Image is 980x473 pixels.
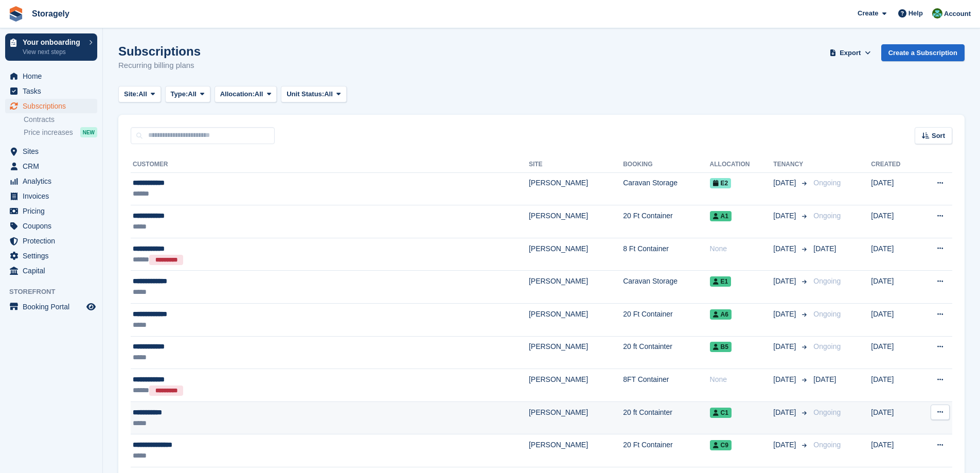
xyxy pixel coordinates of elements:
[118,44,201,58] h1: Subscriptions
[813,310,841,318] span: Ongoing
[871,205,918,238] td: [DATE]
[813,342,841,351] span: Ongoing
[220,89,255,99] span: Allocation:
[23,84,84,98] span: Tasks
[24,115,97,125] a: Contracts
[623,434,709,467] td: 20 Ft Container
[23,204,84,218] span: Pricing
[529,336,623,369] td: [PERSON_NAME]
[5,249,97,263] a: menu
[871,369,918,402] td: [DATE]
[529,304,623,337] td: [PERSON_NAME]
[871,336,918,369] td: [DATE]
[871,172,918,205] td: [DATE]
[871,304,918,337] td: [DATE]
[324,89,333,99] span: All
[813,375,836,383] span: [DATE]
[710,342,732,352] span: B5
[773,374,798,385] span: [DATE]
[623,271,709,304] td: Caravan Storage
[813,179,841,187] span: Ongoing
[124,89,138,99] span: Site:
[23,99,84,113] span: Subscriptions
[871,271,918,304] td: [DATE]
[623,336,709,369] td: 20 ft Containter
[23,47,84,57] p: View next steps
[5,300,97,314] a: menu
[623,172,709,205] td: Caravan Storage
[23,189,84,203] span: Invoices
[773,211,798,221] span: [DATE]
[932,8,942,19] img: Notifications
[5,159,97,173] a: menu
[773,243,798,254] span: [DATE]
[23,219,84,233] span: Coupons
[24,127,97,138] a: Price increases NEW
[529,369,623,402] td: [PERSON_NAME]
[813,212,841,220] span: Ongoing
[529,205,623,238] td: [PERSON_NAME]
[871,434,918,467] td: [DATE]
[773,309,798,320] span: [DATE]
[118,86,161,103] button: Site: All
[623,304,709,337] td: 20 Ft Container
[281,86,346,103] button: Unit Status: All
[773,156,809,173] th: Tenancy
[710,408,732,418] span: C1
[188,89,197,99] span: All
[529,434,623,467] td: [PERSON_NAME]
[529,172,623,205] td: [PERSON_NAME]
[710,156,774,173] th: Allocation
[871,238,918,271] td: [DATE]
[623,401,709,434] td: 20 ft Containter
[5,84,97,98] a: menu
[881,44,965,61] a: Create a Subscription
[871,156,918,173] th: Created
[710,374,774,385] div: None
[813,277,841,285] span: Ongoing
[529,156,623,173] th: Site
[171,89,188,99] span: Type:
[871,401,918,434] td: [DATE]
[773,178,798,188] span: [DATE]
[23,264,84,278] span: Capital
[623,238,709,271] td: 8 Ft Container
[23,300,84,314] span: Booking Portal
[5,174,97,188] a: menu
[5,99,97,113] a: menu
[24,128,73,137] span: Price increases
[5,234,97,248] a: menu
[5,144,97,159] a: menu
[5,264,97,278] a: menu
[813,408,841,416] span: Ongoing
[710,440,732,450] span: C9
[138,89,147,99] span: All
[23,69,84,83] span: Home
[23,234,84,248] span: Protection
[813,441,841,449] span: Ongoing
[710,276,732,287] span: E1
[813,244,836,253] span: [DATE]
[773,407,798,418] span: [DATE]
[287,89,324,99] span: Unit Status:
[840,48,861,58] span: Export
[28,5,74,22] a: Storagely
[773,276,798,287] span: [DATE]
[710,178,732,188] span: E2
[773,341,798,352] span: [DATE]
[944,9,971,19] span: Account
[5,33,97,61] a: Your onboarding View next steps
[5,204,97,218] a: menu
[710,211,732,221] span: A1
[623,156,709,173] th: Booking
[23,144,84,159] span: Sites
[858,8,878,19] span: Create
[23,174,84,188] span: Analytics
[5,69,97,83] a: menu
[80,127,97,137] div: NEW
[9,287,102,297] span: Storefront
[908,8,923,19] span: Help
[23,39,84,46] p: Your onboarding
[623,369,709,402] td: 8FT Container
[85,301,97,313] a: Preview store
